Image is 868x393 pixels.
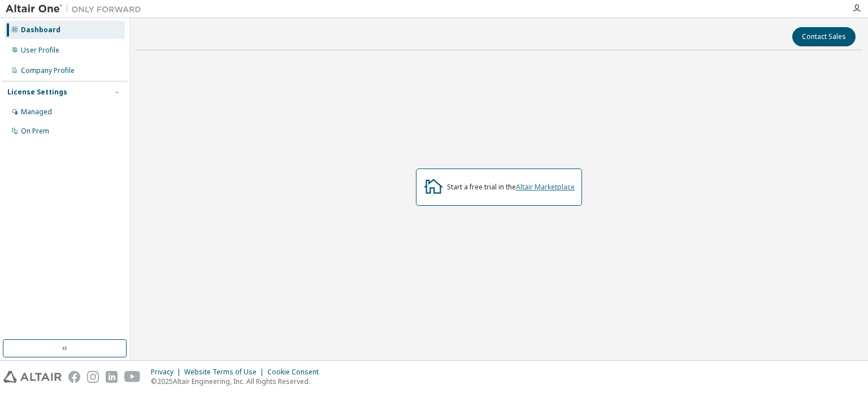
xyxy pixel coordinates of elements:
[516,182,575,192] a: Altair Marketplace
[87,371,99,383] img: instagram.svg
[447,183,575,192] div: Start a free trial in the
[68,371,80,383] img: facebook.svg
[21,127,49,136] div: On Prem
[21,46,59,55] div: User Profile
[792,27,856,46] button: Contact Sales
[184,368,267,377] div: Website Terms of Use
[21,25,60,34] div: Dashboard
[21,66,75,75] div: Company Profile
[3,371,62,383] img: altair_logo.svg
[6,3,147,15] img: Altair One
[151,368,184,377] div: Privacy
[21,107,52,116] div: Managed
[151,377,325,386] p: © 2025 Altair Engineering, Inc. All Rights Reserved.
[7,88,67,97] div: License Settings
[124,371,141,383] img: youtube.svg
[106,371,118,383] img: linkedin.svg
[267,368,325,377] div: Cookie Consent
